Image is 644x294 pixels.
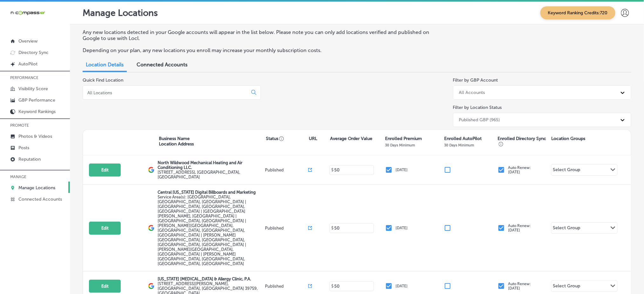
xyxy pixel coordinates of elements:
[444,143,474,147] p: 30 Days Minimum
[553,167,580,174] div: Select Group
[83,77,123,83] label: Quick Find Location
[18,97,55,103] p: GBP Performance
[459,117,500,123] div: Published GBP (965)
[89,222,121,235] button: Edit
[18,197,62,202] p: Connected Accounts
[89,164,121,177] button: Edit
[10,10,45,16] img: 660ab0bf-5cc7-4cb8-ba1c-48b5ae0f18e60NCTV_CLogo_TV_Black_-500x88.png
[444,136,482,141] p: Enrolled AutoPilot
[552,136,586,141] p: Location Groups
[453,105,502,110] label: Filter by Location Status
[266,136,309,141] p: Status
[18,185,55,190] p: Manage Locations
[265,226,308,231] p: Published
[396,168,408,172] p: [DATE]
[385,143,415,147] p: 30 Days Minimum
[83,29,439,41] p: Any new locations detected in your Google accounts will appear in the list below. Please note you...
[331,168,334,172] p: $
[148,167,154,173] img: logo
[331,284,334,288] p: $
[18,86,48,91] p: Visibility Score
[18,134,52,139] p: Photos & Videos
[148,283,154,289] img: logo
[553,225,580,232] div: Select Group
[396,226,408,230] p: [DATE]
[18,109,56,114] p: Keyword Rankings
[83,47,439,53] p: Depending on your plan, any new locations you enroll may increase your monthly subscription costs.
[86,62,124,68] span: Location Details
[265,284,308,289] p: Published
[453,77,498,83] label: Filter by GBP Account
[158,190,264,195] p: Central [US_STATE] Digital Billboards and Marketing
[87,90,246,96] input: All Locations
[396,284,408,288] p: [DATE]
[148,225,154,231] img: logo
[309,136,317,141] p: URL
[508,224,531,232] p: Auto Renew: [DATE]
[18,61,37,67] p: AutoPilot
[18,50,49,55] p: Directory Sync
[158,277,264,281] p: [US_STATE] [MEDICAL_DATA] & Allergy Clinic, P.A.
[459,90,485,95] div: All Accounts
[158,195,246,266] span: Orlando, FL, USA | Kissimmee, FL, USA | Meadow Woods, FL 32824, USA | Hunters Creek, FL 32837, US...
[498,136,548,147] p: Enrolled Directory Sync
[331,226,334,230] p: $
[540,6,615,19] span: Keyword Ranking Credits: 720
[385,136,422,141] p: Enrolled Premium
[265,168,308,172] p: Published
[18,157,41,162] p: Reputation
[158,170,264,179] label: [STREET_ADDRESS] , [GEOGRAPHIC_DATA], [GEOGRAPHIC_DATA]
[508,165,531,174] p: Auto Renew: [DATE]
[18,145,29,150] p: Posts
[137,62,187,68] span: Connected Accounts
[89,280,121,293] button: Edit
[158,160,264,170] p: North Wildwood Mechanical Heating and Air Conditioning LLC.
[83,8,158,18] p: Manage Locations
[159,136,194,147] p: Business Name Location Address
[18,38,37,44] p: Overview
[330,136,372,141] p: Average Order Value
[508,282,531,291] p: Auto Renew: [DATE]
[553,283,580,291] div: Select Group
